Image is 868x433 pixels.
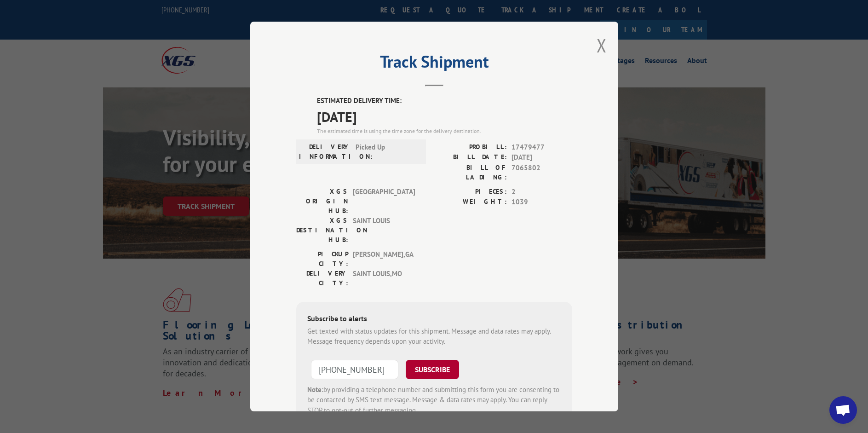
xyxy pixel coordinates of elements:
[307,385,323,394] strong: Note:
[296,187,348,216] label: XGS ORIGIN HUB:
[353,216,415,245] span: SAINT LOUIS
[307,385,561,416] div: by providing a telephone number and submitting this form you are consenting to be contacted by SM...
[317,106,572,127] span: [DATE]
[296,269,348,288] label: DELIVERY CITY:
[512,187,572,197] span: 2
[353,249,415,269] span: [PERSON_NAME] , GA
[317,96,572,106] label: ESTIMATED DELIVERY TIME:
[434,197,507,208] label: WEIGHT:
[296,216,348,245] label: XGS DESTINATION HUB:
[353,269,415,288] span: SAINT LOUIS , MO
[512,142,572,153] span: 17479477
[434,152,507,163] label: BILL DATE:
[512,152,572,163] span: [DATE]
[353,187,415,216] span: [GEOGRAPHIC_DATA]
[307,313,561,326] div: Subscribe to alerts
[299,142,351,162] label: DELIVERY INFORMATION:
[307,326,561,347] div: Get texted with status updates for this shipment. Message and data rates may apply. Message frequ...
[296,249,348,269] label: PICKUP CITY:
[512,197,572,208] span: 1039
[311,360,398,379] input: Phone Number
[434,187,507,197] label: PIECES:
[406,360,459,379] button: SUBSCRIBE
[829,396,857,424] div: Open chat
[356,142,418,162] span: Picked Up
[434,163,507,182] label: BILL OF LADING:
[512,163,572,182] span: 7065802
[296,55,572,73] h2: Track Shipment
[317,127,572,135] div: The estimated time is using the time zone for the delivery destination.
[597,33,607,58] button: Close modal
[434,142,507,153] label: PROBILL:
